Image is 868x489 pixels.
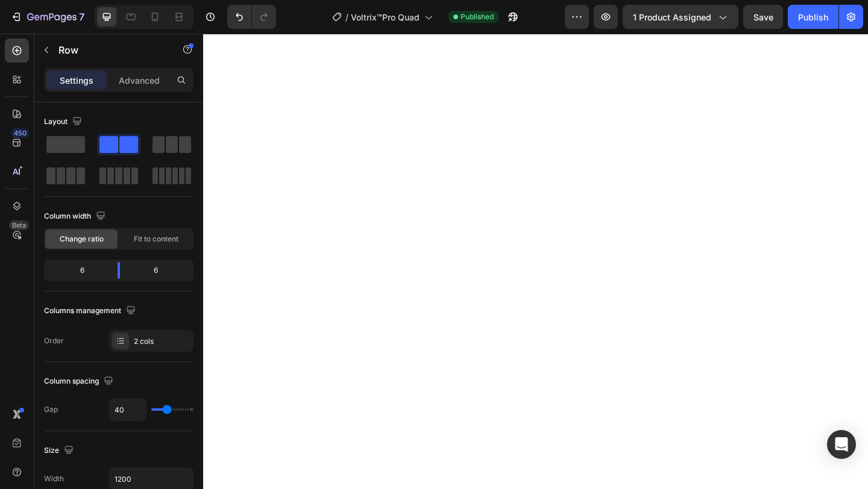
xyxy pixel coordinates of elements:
[345,11,348,23] span: /
[11,128,29,138] div: 450
[44,473,64,484] div: Width
[227,5,276,29] div: Undo/Redo
[58,43,161,57] p: Row
[110,399,146,420] input: Auto
[130,262,191,279] div: 6
[44,443,76,459] div: Size
[351,11,420,23] span: Voltrix™Pro Quad
[623,5,738,29] button: 1 product assigned
[743,5,783,29] button: Save
[44,303,138,319] div: Columns management
[44,404,58,415] div: Gap
[5,5,90,29] button: 7
[9,220,29,230] div: Beta
[461,11,494,22] span: Published
[44,335,64,346] div: Order
[134,234,178,244] span: Fit to content
[753,12,773,22] span: Save
[79,10,84,24] p: 7
[60,234,104,244] span: Change ratio
[60,74,93,87] p: Settings
[44,114,84,130] div: Layout
[203,34,868,489] iframe: Design area
[44,208,108,225] div: Column width
[798,11,828,23] div: Publish
[633,11,711,23] span: 1 product assigned
[119,74,160,87] p: Advanced
[134,336,190,347] div: 2 cols
[46,262,108,279] div: 6
[827,430,856,459] div: Open Intercom Messenger
[788,5,838,29] button: Publish
[44,373,116,390] div: Column spacing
